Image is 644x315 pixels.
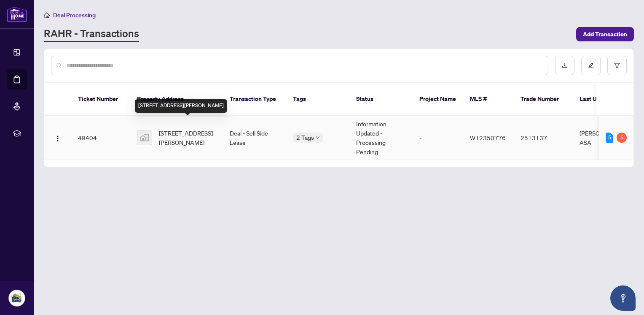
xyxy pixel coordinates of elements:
[159,128,216,147] span: [STREET_ADDRESS][PERSON_NAME]
[44,27,139,42] a: RAHR - Transactions
[71,116,130,160] td: 49404
[583,27,627,41] span: Add Transaction
[413,116,463,160] td: -
[286,83,349,116] th: Tags
[44,12,50,18] span: home
[614,62,620,68] span: filter
[610,285,636,311] button: Open asap
[349,116,413,160] td: Information Updated - Processing Pending
[413,83,463,116] th: Project Name
[514,116,573,160] td: 2513137
[606,133,613,143] div: 5
[607,56,627,75] button: filter
[135,99,227,113] div: [STREET_ADDRESS][PERSON_NAME]
[514,83,573,116] th: Trade Number
[296,133,314,142] span: 2 Tags
[573,83,636,116] th: Last Updated By
[54,135,61,142] img: Logo
[223,83,286,116] th: Transaction Type
[53,11,96,19] span: Deal Processing
[223,116,286,160] td: Deal - Sell Side Lease
[555,56,574,75] button: download
[137,130,152,145] img: thumbnail-img
[573,116,636,160] td: [PERSON_NAME], ASA
[581,56,601,75] button: edit
[576,27,634,41] button: Add Transaction
[588,62,594,68] span: edit
[130,83,223,116] th: Property Address
[9,290,25,306] img: Profile Icon
[463,83,514,116] th: MLS #
[562,62,568,68] span: download
[470,134,506,141] span: W12350776
[7,6,27,22] img: logo
[51,131,64,144] button: Logo
[349,83,413,116] th: Status
[617,133,627,143] div: 5
[316,136,320,140] span: down
[71,83,130,116] th: Ticket Number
